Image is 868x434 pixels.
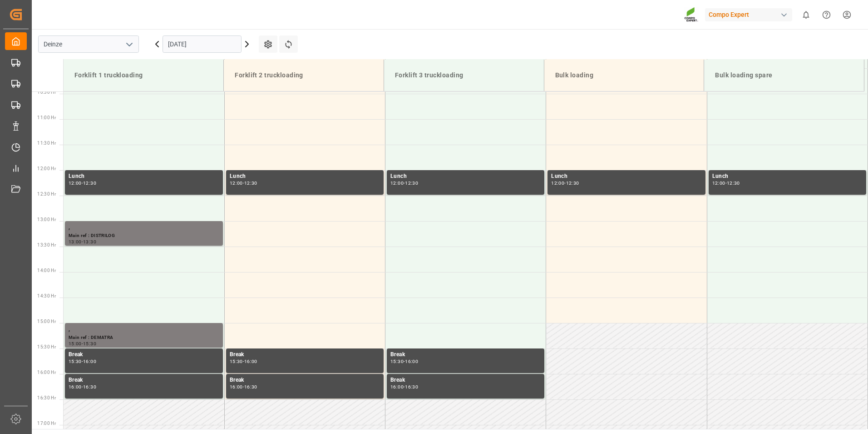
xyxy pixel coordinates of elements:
[69,334,219,342] div: Main ref : DEMATRA
[230,385,243,389] div: 16:00
[37,344,56,349] span: 15:30 Hr
[566,181,579,185] div: 12:30
[69,223,219,232] div: ,
[69,181,82,185] div: 12:00
[405,181,418,185] div: 12:30
[711,67,857,84] div: Bulk loading spare
[243,385,244,389] div: -
[405,359,418,363] div: 16:00
[244,385,257,389] div: 16:30
[37,293,56,298] span: 14:30 Hr
[69,359,82,363] div: 15:30
[243,181,244,185] div: -
[684,7,699,23] img: Screenshot%202023-09-29%20at%2010.02.21.png_1712312052.png
[37,370,56,375] span: 16:00 Hr
[230,350,380,359] div: Break
[37,166,56,171] span: 12:00 Hr
[551,172,701,181] div: Lunch
[82,342,83,346] div: -
[163,35,242,53] input: DD.MM.YYYY
[37,141,56,146] span: 11:30 Hr
[390,376,541,385] div: Break
[390,385,404,389] div: 16:00
[705,8,792,21] div: Compo Expert
[83,240,96,244] div: 13:30
[37,217,56,222] span: 13:00 Hr
[83,359,96,363] div: 16:00
[83,181,96,185] div: 12:30
[727,181,740,185] div: 12:30
[405,385,418,389] div: 16:30
[69,172,219,181] div: Lunch
[230,181,243,185] div: 12:00
[564,181,566,185] div: -
[231,67,376,84] div: Forklift 2 truckloading
[37,115,56,120] span: 11:00 Hr
[404,181,405,185] div: -
[725,181,727,185] div: -
[82,181,83,185] div: -
[37,90,56,95] span: 10:30 Hr
[69,385,82,389] div: 16:00
[82,385,83,389] div: -
[551,181,564,185] div: 12:00
[69,350,219,359] div: Break
[244,359,257,363] div: 16:00
[796,5,816,25] button: show 0 new notifications
[244,181,257,185] div: 12:30
[69,240,82,244] div: 13:00
[712,181,725,185] div: 12:00
[390,359,404,363] div: 15:30
[243,359,244,363] div: -
[82,359,83,363] div: -
[122,37,136,51] button: open menu
[390,181,404,185] div: 12:00
[552,67,697,84] div: Bulk loading
[69,376,219,385] div: Break
[82,240,83,244] div: -
[69,232,219,240] div: Main ref : DISTRILOG
[404,385,405,389] div: -
[230,359,243,363] div: 15:30
[816,5,837,25] button: Help Center
[69,325,219,334] div: ,
[390,350,541,359] div: Break
[404,359,405,363] div: -
[69,342,82,346] div: 15:00
[37,395,56,400] span: 16:30 Hr
[71,67,216,84] div: Forklift 1 truckloading
[390,172,541,181] div: Lunch
[712,172,863,181] div: Lunch
[37,192,56,197] span: 12:30 Hr
[230,376,380,385] div: Break
[38,35,139,53] input: Type to search/select
[83,342,96,346] div: 15:30
[37,242,56,247] span: 13:30 Hr
[705,6,796,23] button: Compo Expert
[37,421,56,426] span: 17:00 Hr
[230,172,380,181] div: Lunch
[37,268,56,273] span: 14:00 Hr
[391,67,537,84] div: Forklift 3 truckloading
[83,385,96,389] div: 16:30
[37,319,56,324] span: 15:00 Hr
